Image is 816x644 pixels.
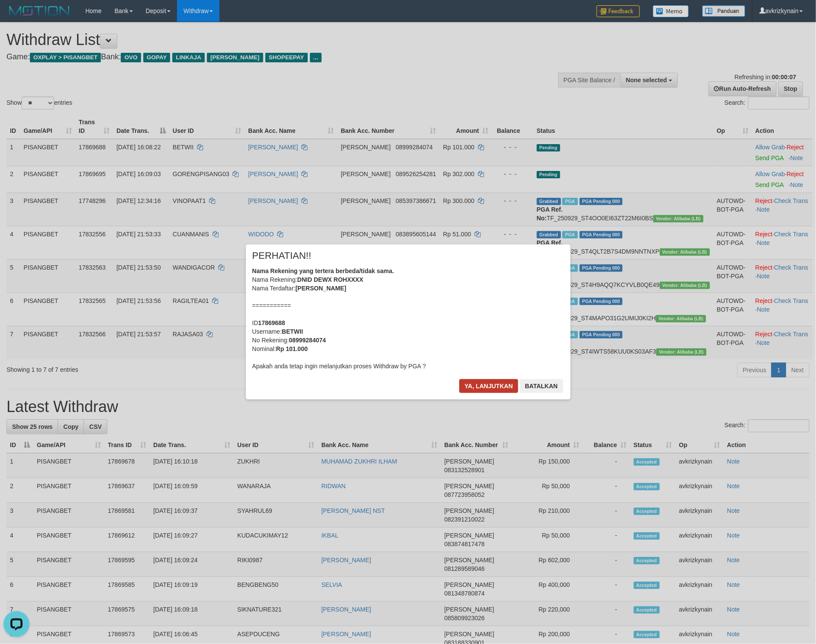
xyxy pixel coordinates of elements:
b: BETWII [282,328,303,335]
button: Batalkan [520,379,563,393]
b: 17869688 [258,319,285,326]
button: Ya, lanjutkan [459,379,518,393]
div: Nama Rekening: Nama Terdaftar: =========== ID Username: No Rekening: Nominal: Apakah anda tetap i... [252,267,564,370]
b: Rp 101.000 [276,345,308,352]
b: [PERSON_NAME] [296,285,346,292]
b: Nama Rekening yang tertera berbeda/tidak sama. [252,267,394,274]
button: Open LiveChat chat widget [3,3,29,29]
b: DNID DEWX ROHXXXX [297,276,363,283]
b: 08999284074 [289,337,326,344]
span: PERHATIAN!! [252,251,312,260]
